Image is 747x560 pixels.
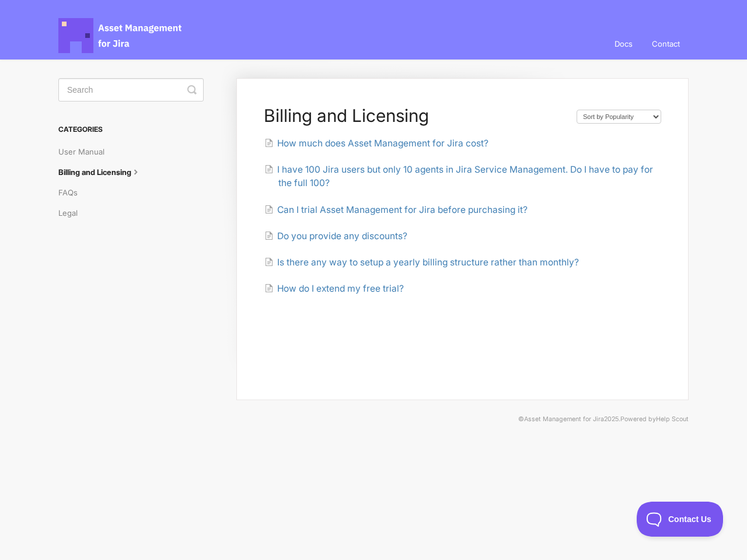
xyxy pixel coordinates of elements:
[264,164,653,188] a: I have 100 Jira users but only 10 agents in Jira Service Management. Do I have to pay for the ful...
[58,183,86,202] a: FAQs
[277,283,404,294] span: How do I extend my free trial?
[58,142,113,161] a: User Manual
[277,230,407,242] span: Do you provide any discounts?
[277,204,528,215] span: Can I trial Asset Management for Jira before purchasing it?
[58,414,689,425] p: © 2025.
[264,283,404,294] a: How do I extend my free trial?
[620,415,689,423] span: Powered by
[643,28,689,60] a: Contact
[277,164,653,188] span: I have 100 Jira users but only 10 agents in Jira Service Management. Do I have to pay for the ful...
[264,105,565,126] h1: Billing and Licensing
[264,204,528,215] a: Can I trial Asset Management for Jira before purchasing it?
[606,28,641,60] a: Docs
[264,257,579,268] a: Is there any way to setup a yearly billing structure rather than monthly?
[637,502,724,537] iframe: Toggle Customer Support
[264,138,488,149] a: How much does Asset Management for Jira cost?
[58,163,151,181] a: Billing and Licensing
[277,257,579,268] span: Is there any way to setup a yearly billing structure rather than monthly?
[577,110,661,124] select: Page reloads on selection
[58,119,204,140] h3: Categories
[264,230,407,242] a: Do you provide any discounts?
[524,415,604,423] a: Asset Management for Jira
[277,138,488,149] span: How much does Asset Management for Jira cost?
[58,78,204,101] input: Search
[656,415,689,423] a: Help Scout
[58,18,183,53] span: Asset Management for Jira Docs
[58,204,86,222] a: Legal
